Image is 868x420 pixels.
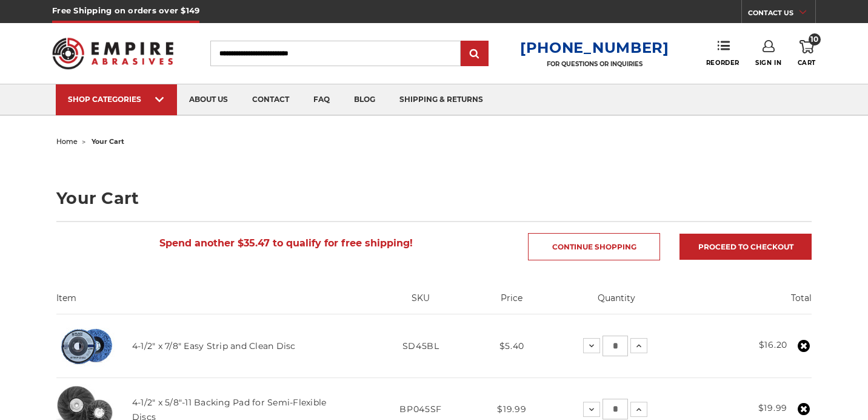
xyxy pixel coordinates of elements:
p: FOR QUESTIONS OR INQUIRIES [520,60,669,68]
img: 4-1/2" x 7/8" Easy Strip and Clean Disc [56,318,117,374]
a: 10 Cart [798,40,816,67]
div: SHOP CATEGORIES [68,95,165,104]
a: shipping & returns [387,84,495,115]
th: SKU [362,292,480,314]
span: BP045SF [399,404,442,415]
a: about us [177,84,240,115]
span: Sign In [755,59,781,67]
a: 4-1/2" x 7/8" Easy Strip and Clean Disc [132,340,296,351]
input: 4-1/2" x 7/8" Easy Strip and Clean Disc Quantity: [603,336,628,356]
a: faq [301,84,342,115]
a: contact [240,84,301,115]
strong: $19.99 [758,402,787,413]
span: Cart [798,59,816,67]
span: SD45BL [402,340,439,351]
span: 10 [809,33,821,46]
span: Reorder [706,59,739,67]
th: Price [479,292,544,314]
a: blog [342,84,387,115]
input: 4-1/2" x 5/8"-11 Backing Pad for Semi-Flexible Discs Quantity: [603,399,628,419]
span: $5.40 [499,340,525,351]
th: Total [689,292,812,314]
a: Continue Shopping [528,233,660,260]
strong: $16.20 [759,339,787,350]
a: Proceed to checkout [679,234,812,260]
a: CONTACT US [748,6,815,23]
h1: Your Cart [56,190,812,206]
span: Spend another $35.47 to qualify for free shipping! [159,237,413,249]
input: Submit [462,42,487,66]
th: Item [56,292,362,314]
span: your cart [92,137,124,146]
a: Reorder [706,40,739,66]
a: home [56,137,78,146]
img: Empire Abrasives [52,30,173,77]
th: Quantity [544,292,689,314]
a: [PHONE_NUMBER] [520,39,669,56]
span: $19.99 [497,404,526,415]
